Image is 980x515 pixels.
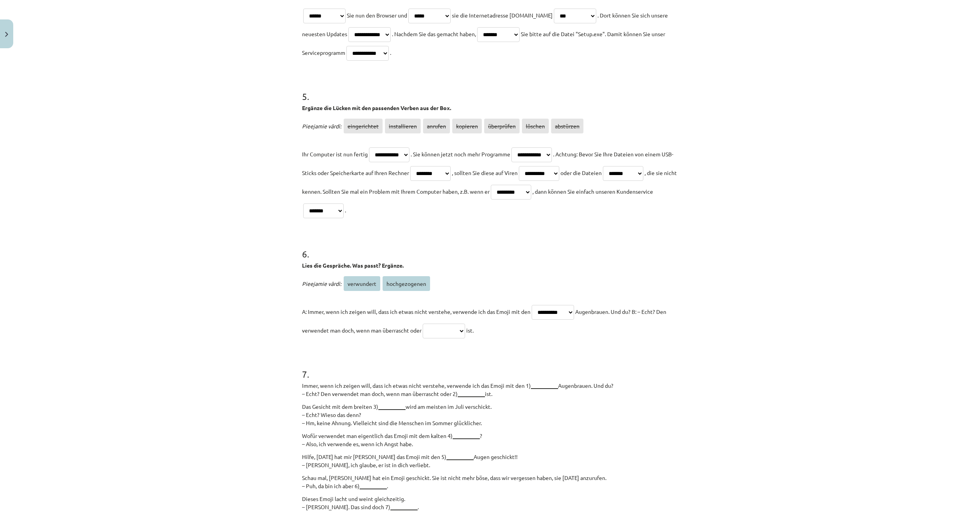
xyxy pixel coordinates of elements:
[446,453,474,460] b: __________
[458,390,485,397] b: __________
[302,355,678,379] h1: 7 .
[302,382,678,398] p: Immer, wenn ich zeigen will, dass ich etwas nicht verstehe, verwende ich das Emoji mit den 1) Aug...
[347,12,407,19] span: Sie nun den Browser und
[522,119,549,133] span: löschen
[5,32,8,37] img: icon-close-lesson-0947bae3869378f0d4975bcd49f059093ad1ed9edebbc8119c70593378902aed.svg
[452,169,518,176] span: , sollten Sie diese auf Viren
[302,235,678,259] h1: 6 .
[302,123,341,130] span: Pieejamie vārdi:
[302,403,678,427] p: Das Gesicht mit dem breiten 3) wird am meisten im Juli verschickt. – Echt? Wieso das denn? – Hm, ...
[360,482,387,489] b: __________
[551,119,583,133] span: abstürzen
[453,432,480,439] b: __________
[302,151,368,158] span: Ihr Computer ist nun fertig
[345,207,346,214] span: .
[378,403,406,410] b: __________
[302,432,678,448] p: Wofür verwendet man eigentlich das Emoji mit dem kalten 4) ? – Also, ich verwende es, wenn ich An...
[302,474,678,490] p: Schau mal, [PERSON_NAME] hat ein Emoji geschickt. Sie ist nicht mehr böse, dass wir vergessen hab...
[423,119,450,133] span: anrufen
[466,327,474,334] span: ist.
[383,276,430,291] span: hochgezogenen
[452,119,482,133] span: kopieren
[344,119,383,133] span: eingerichtet
[302,104,451,111] strong: Ergänze die Lücken mit den passenden Verben aus der Box.
[302,280,341,287] span: Pieejamie vārdi:
[302,308,530,315] span: A: Immer, wenn ich zeigen will, dass ich etwas nicht verstehe, verwende ich das Emoji mit den
[560,169,602,176] span: oder die Dateien
[392,30,476,37] span: . Nachdem Sie das gemacht haben,
[302,262,404,269] strong: Lies die Gespräche. Was passt? Ergänze.
[484,119,520,133] span: überprüfen
[302,453,678,469] p: Hilfe, [DATE] hat mir [PERSON_NAME] das Emoji mit den 5) Augen geschickt!! – [PERSON_NAME], ich g...
[385,119,421,133] span: installieren
[531,382,558,389] b: __________
[302,77,678,102] h1: 5 .
[302,495,678,511] p: Dieses Emoji lacht und weint gleichzeitig. – [PERSON_NAME]. Das sind doch 7) .
[390,503,418,510] b: __________
[532,188,653,195] span: , dann können Sie einfach unseren Kundenservice
[452,12,553,19] span: sie die Internetadresse [DOMAIN_NAME]
[344,276,380,291] span: verwundert
[390,49,391,56] span: .
[411,151,510,158] span: . Sie können jetzt noch mehr Programme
